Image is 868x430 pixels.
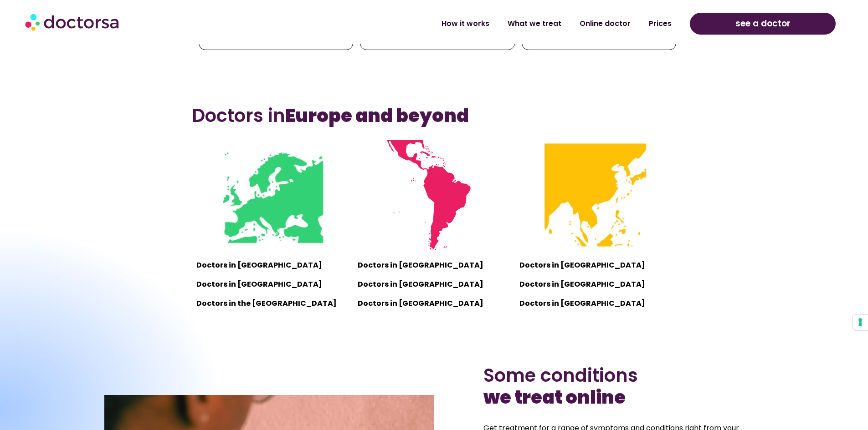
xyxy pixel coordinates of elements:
[285,103,469,128] b: Europe and beyond
[483,384,626,410] b: we treat online
[358,259,510,272] p: Doctors in [GEOGRAPHIC_DATA]
[379,140,489,250] img: Mini map of the countries where Doctorsa is available - Latin America
[432,13,498,34] a: How it works
[540,140,650,250] img: Mini map of the countries where Doctorsa is available - Southeast Asia
[196,259,349,272] p: Doctors in [GEOGRAPHIC_DATA]
[690,13,836,35] a: see a doctor
[483,364,764,408] h2: Some conditions
[224,13,681,34] nav: Menu
[358,297,510,310] p: Doctors in [GEOGRAPHIC_DATA]
[519,259,672,272] p: Doctors in [GEOGRAPHIC_DATA]
[192,105,676,126] h3: Doctors in
[498,13,570,34] a: What we treat
[358,278,510,291] p: Doctors in [GEOGRAPHIC_DATA]
[519,297,672,310] p: Doctors in [GEOGRAPHIC_DATA]
[196,297,349,310] p: Doctors in the [GEOGRAPHIC_DATA]
[196,278,349,291] p: Doctors in [GEOGRAPHIC_DATA]
[735,16,791,31] span: see a doctor
[218,140,328,250] img: Mini map of the countries where Doctorsa is available - Europe, UK and Turkey
[853,315,868,330] button: Your consent preferences for tracking technologies
[640,13,681,34] a: Prices
[519,278,672,291] p: Doctors in [GEOGRAPHIC_DATA]
[570,13,640,34] a: Online doctor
